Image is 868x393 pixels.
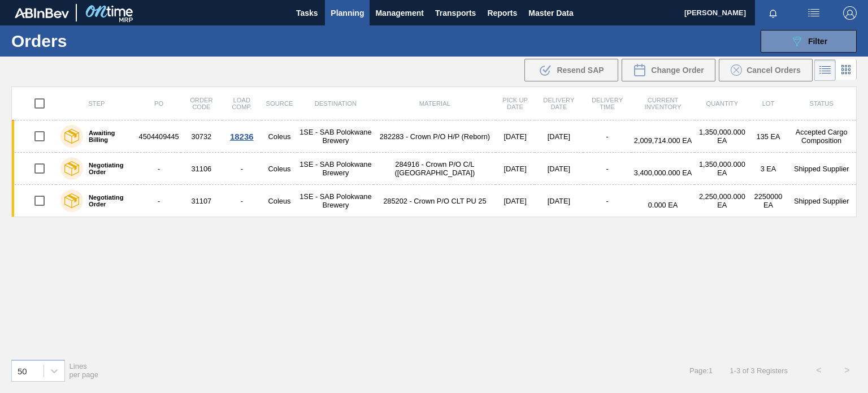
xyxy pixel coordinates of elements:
span: Reports [487,6,517,20]
td: [DATE] [535,185,583,217]
td: Coleus [262,185,298,217]
label: Awaiting Billing [83,129,133,143]
img: userActions [807,6,821,20]
span: Destination [315,100,357,107]
span: Transports [435,6,476,20]
span: 1 - 3 of 3 Registers [730,366,788,375]
td: Accepted Cargo Composition [787,120,856,153]
td: - [137,153,181,185]
span: Filter [808,37,827,46]
span: Resend SAP [557,66,604,75]
td: 1SE - SAB Polokwane Brewery [297,153,374,185]
span: Lot [762,100,775,107]
td: 1SE - SAB Polokwane Brewery [297,120,374,153]
td: 285202 - Crown P/O CLT PU 25 [374,185,496,217]
img: TNhmsLtSVTkK8tSr43FrP2fwEKptu5GPRR3wAAAABJRU5ErkJggg== [15,8,69,18]
span: Status [809,100,833,107]
td: [DATE] [535,153,583,185]
label: Negotiating Order [83,194,133,208]
div: Card Vision [836,59,857,81]
span: Management [375,6,424,20]
span: Material [419,100,450,107]
td: 1,350,000.000 EA [695,120,750,153]
td: 284916 - Crown P/O C/L ([GEOGRAPHIC_DATA]) [374,153,496,185]
h1: Orders [11,34,173,47]
span: Current inventory [645,97,682,110]
td: Shipped Supplier [787,185,856,217]
td: 30732 [181,120,222,153]
td: 4504409445 [137,120,181,153]
div: Resend SAP [524,59,618,81]
span: Step [88,100,105,107]
div: List Vision [814,59,836,81]
td: 2250000 EA [750,185,787,217]
span: PO [154,100,163,107]
td: - [222,185,262,217]
label: Negotiating Order [83,162,133,175]
button: < [805,356,833,385]
td: 31107 [181,185,222,217]
span: Page : 1 [689,366,713,375]
td: [DATE] [496,120,534,153]
td: 31106 [181,153,222,185]
div: 18236 [224,132,260,141]
span: Change Order [651,66,704,75]
td: - [583,153,631,185]
span: Lines per page [70,362,99,379]
td: 135 EA [750,120,787,153]
span: Tasks [294,6,319,20]
span: Delivery Time [592,97,623,110]
a: Negotiating Order-31107-Coleus1SE - SAB Polokwane Brewery285202 - Crown P/O CLT PU 25[DATE][DATE]... [12,185,857,217]
button: Filter [761,30,857,53]
td: - [583,185,631,217]
button: Cancel Orders [719,59,813,81]
div: Change Order [622,59,715,81]
span: 3,400,000.000 EA [634,169,692,177]
div: Cancel Orders in Bulk [719,59,813,81]
button: Notifications [755,5,791,21]
td: Coleus [262,153,298,185]
a: Negotiating Order-31106-Coleus1SE - SAB Polokwane Brewery284916 - Crown P/O C/L ([GEOGRAPHIC_DATA... [12,153,857,185]
td: 2,250,000.000 EA [695,185,750,217]
td: 3 EA [750,153,787,185]
td: Coleus [262,120,298,153]
a: Awaiting Billing450440944530732Coleus1SE - SAB Polokwane Brewery282283 - Crown P/O H/P (Reborn)[D... [12,120,857,153]
td: 1SE - SAB Polokwane Brewery [297,185,374,217]
span: Planning [331,6,364,20]
td: 1,350,000.000 EA [695,153,750,185]
td: - [583,120,631,153]
span: Master Data [528,6,573,20]
td: - [222,153,262,185]
span: 2,009,714.000 EA [634,136,692,145]
td: [DATE] [496,185,534,217]
span: Source [266,100,293,107]
button: > [833,356,861,385]
span: Cancel Orders [747,66,801,75]
span: Load Comp. [232,97,251,110]
span: Quantity [706,100,739,107]
td: [DATE] [496,153,534,185]
div: 50 [18,366,27,375]
td: 282283 - Crown P/O H/P (Reborn) [374,120,496,153]
span: Pick up Date [502,97,528,110]
span: 0.000 EA [648,201,678,209]
td: Shipped Supplier [787,153,856,185]
td: - [137,185,181,217]
td: [DATE] [535,120,583,153]
span: Order Code [190,97,212,110]
img: Logout [843,6,857,20]
span: Delivery Date [543,97,574,110]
